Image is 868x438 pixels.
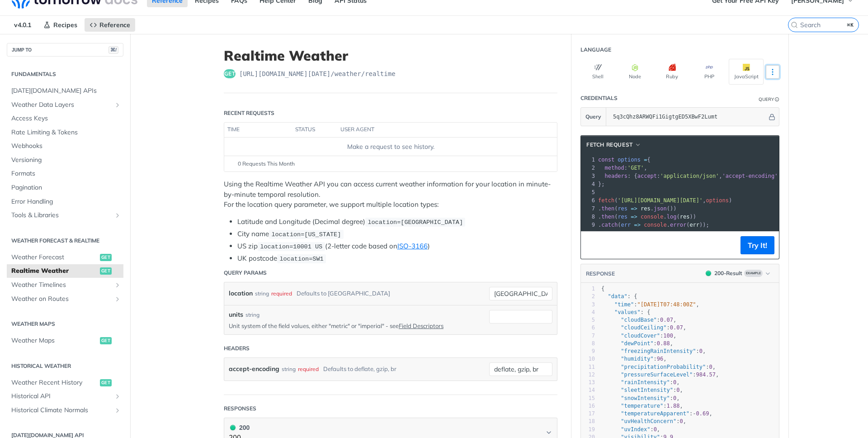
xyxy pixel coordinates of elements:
[581,340,595,348] div: 8
[667,403,680,409] span: 1.88
[7,181,123,195] a: Pagination
[11,406,112,415] span: Historical Climate Normals
[621,324,666,331] span: "cloudCeiling"
[581,172,596,180] div: 3
[114,295,121,303] button: Show subpages for Weather on Routes
[282,362,296,376] div: string
[618,197,703,204] span: '[URL][DOMAIN_NAME][DATE]'
[279,256,323,262] span: location=SW1
[621,395,670,401] span: "snowIntensity"
[621,348,696,354] span: "freezingRainIntensity"
[292,123,337,137] th: status
[601,317,676,323] span: : ,
[7,209,123,222] a: Tools & LibrariesShow subpages for Tools & Libraries
[11,295,112,304] span: Weather on Routes
[741,236,774,254] button: Try It!
[631,205,637,212] span: =>
[229,362,279,376] label: accept-encoding
[621,379,670,386] span: "rainIntensity"
[11,197,121,206] span: Error Handling
[601,387,683,393] span: : ,
[621,426,650,433] span: "uvIndex"
[604,173,627,179] span: headers
[689,222,699,228] span: err
[11,100,112,109] span: Weather Data Layers
[585,113,601,121] span: Query
[298,362,319,376] div: required
[7,237,123,245] h2: Weather Forecast & realtime
[585,269,615,278] button: RESPONSE
[11,378,98,387] span: Weather Recent History
[7,139,123,153] a: Webhooks
[706,197,729,204] span: options
[581,213,596,221] div: 8
[581,180,596,188] div: 4
[598,197,614,204] span: fetch
[7,334,123,348] a: Weather Mapsget
[601,205,614,212] span: then
[601,371,719,378] span: : ,
[609,108,767,126] input: apikey
[11,211,112,220] span: Tools & Libraries
[581,285,595,293] div: 1
[581,386,595,394] div: 14
[604,165,624,171] span: method
[679,418,683,424] span: 0
[7,292,123,306] a: Weather on RoutesShow subpages for Weather on Routes
[224,69,236,78] span: get
[627,165,644,171] span: 'GET'
[701,269,774,278] button: 200200-ResultExample
[696,371,716,378] span: 984.57
[601,301,699,308] span: : ,
[581,205,596,213] div: 7
[239,69,396,78] span: https://api.tomorrow.io/v4/weather/realtime
[11,114,121,123] span: Access Keys
[580,46,611,54] div: Language
[791,21,798,29] svg: Search
[368,219,463,226] span: location=[GEOGRAPHIC_DATA]
[601,333,676,339] span: : ,
[680,214,690,220] span: res
[696,410,709,417] span: 0.69
[618,59,652,85] button: Node
[660,317,673,323] span: 0.07
[108,46,118,54] span: ⌘/
[581,348,595,355] div: 9
[581,196,596,205] div: 6
[7,320,123,328] h2: Weather Maps
[7,70,123,78] h2: Fundamentals
[621,410,689,417] span: "temperatureApparent"
[670,324,683,331] span: 0.07
[667,214,677,220] span: log
[644,157,647,163] span: =
[229,310,243,319] label: units
[631,214,637,220] span: =>
[775,97,779,102] i: Information
[759,96,774,103] div: Query
[621,418,676,424] span: "uvHealthConcern"
[224,269,267,277] div: Query Params
[399,322,443,329] a: Field Descriptors
[9,18,36,32] span: v4.0.1
[11,281,112,290] span: Weather Timelines
[7,264,123,278] a: Realtime Weatherget
[11,267,98,276] span: Realtime Weather
[601,286,604,292] span: {
[224,48,557,64] h1: Realtime Weather
[255,287,269,300] div: string
[621,317,656,323] span: "cloudBase"
[323,362,396,376] div: Defaults to deflate, gzip, br
[601,348,706,354] span: : ,
[11,183,121,192] span: Pagination
[114,407,121,414] button: Show subpages for Historical Climate Normals
[7,153,123,167] a: Versioning
[598,197,732,204] span: ( , )
[228,142,553,152] div: Make a request to see history.
[714,269,742,277] div: 200 - Result
[237,253,557,264] li: UK postcode
[581,316,595,324] div: 5
[641,214,664,220] span: console
[601,364,716,370] span: : ,
[601,309,650,315] span: : {
[641,205,651,212] span: res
